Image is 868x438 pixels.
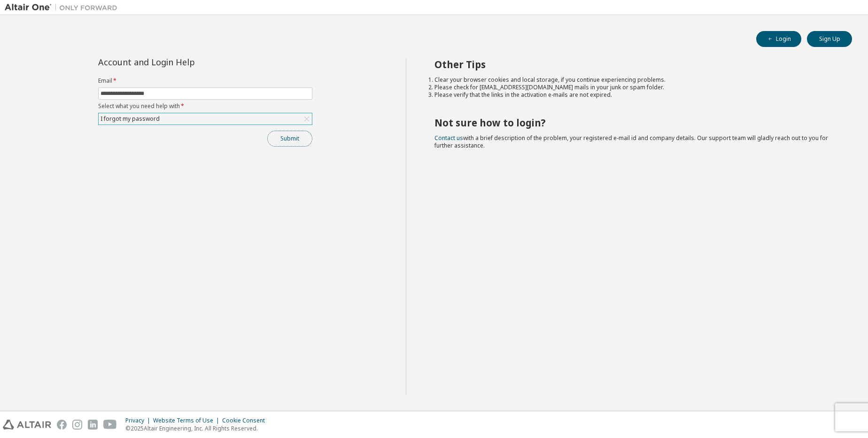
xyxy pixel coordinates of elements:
[72,420,82,430] img: instagram.svg
[807,31,852,47] button: Sign Up
[267,131,312,147] button: Submit
[222,417,271,424] div: Cookie Consent
[434,76,836,84] li: Clear your browser cookies and local storage, if you continue experiencing problems.
[434,58,836,70] h2: Other Tips
[756,31,801,47] button: Login
[434,117,836,129] h2: Not sure how to login?
[434,91,836,99] li: Please verify that the links in the activation e-mails are not expired.
[103,420,117,430] img: youtube.svg
[3,420,51,430] img: altair_logo.svg
[153,417,222,424] div: Website Terms of Use
[98,77,312,85] label: Email
[99,114,161,124] div: I forgot my password
[125,424,271,432] p: © 2025 Altair Engineering, Inc. All Rights Reserved.
[434,134,828,149] span: with a brief description of the problem, your registered e-mail id and company details. Our suppo...
[57,420,67,430] img: facebook.svg
[434,134,463,142] a: Contact us
[434,84,836,91] li: Please check for [EMAIL_ADDRESS][DOMAIN_NAME] mails in your junk or spam folder.
[99,113,312,125] div: I forgot my password
[98,58,270,66] div: Account and Login Help
[98,102,312,110] label: Select what you need help with
[125,417,153,424] div: Privacy
[5,3,122,12] img: Altair One
[88,420,98,430] img: linkedin.svg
